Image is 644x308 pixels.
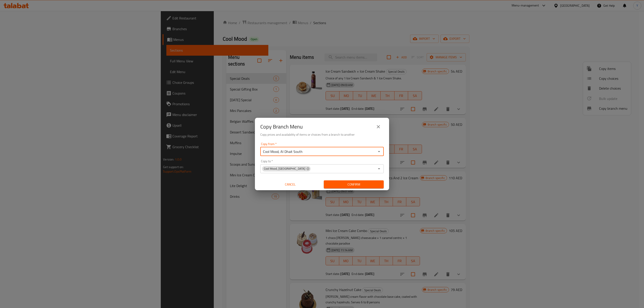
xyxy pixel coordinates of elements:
[376,166,382,172] button: Open
[260,132,384,137] h6: Copy prices and availability of items or choices from a branch to another
[373,121,384,132] button: close
[260,180,320,189] button: Cancel
[260,123,303,130] h2: Copy Branch Menu
[262,166,311,171] div: Cool Mood, [GEOGRAPHIC_DATA]
[324,180,384,189] button: Confirm
[262,167,307,171] span: Cool Mood, [GEOGRAPHIC_DATA]
[327,182,380,187] span: Confirm
[262,182,318,187] span: Cancel
[376,148,382,155] button: Open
